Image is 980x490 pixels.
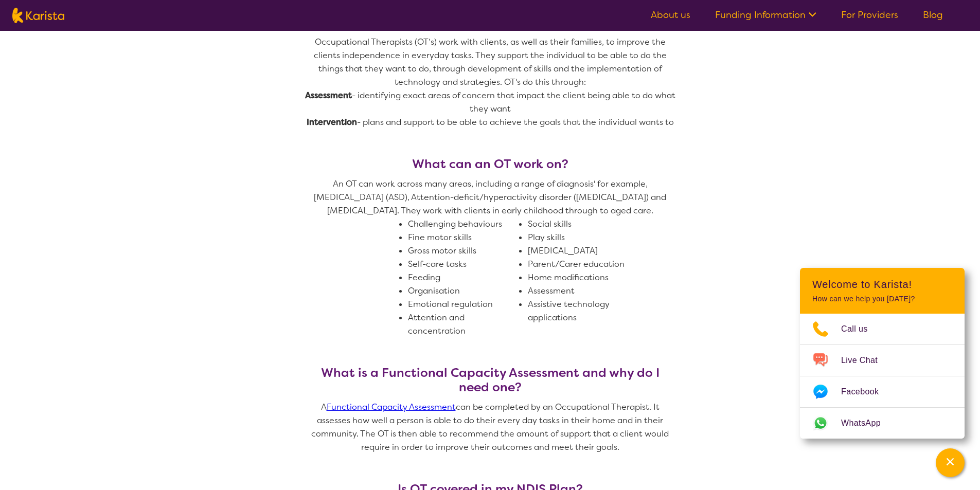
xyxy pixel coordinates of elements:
[812,278,952,291] h2: Welcome to Karista!
[841,384,891,400] span: Facebook
[408,298,520,311] li: Emotional regulation
[408,311,520,338] li: Attention and concentration
[800,408,965,439] a: Web link opens in a new tab.
[408,231,520,244] li: Fine motor skills
[305,35,675,89] p: Occupational Therapists (OT’s) work with clients, as well as their families, to improve the clien...
[528,244,639,258] li: [MEDICAL_DATA]
[307,117,357,128] strong: Intervention
[408,244,520,258] li: Gross motor skills
[305,177,675,217] p: An OT can work across many areas, including a range of diagnosis' for example, [MEDICAL_DATA] (AS...
[923,9,943,21] a: Blog
[528,258,639,271] li: Parent/Carer education
[408,271,520,284] li: Feeding
[305,89,675,116] p: - identifying exact areas of concern that impact the client being able to do what they want
[305,116,675,129] p: - plans and support to be able to achieve the goals that the individual wants to
[841,353,890,368] span: Live Chat
[528,217,639,231] li: Social skills
[528,298,639,324] li: Assistive technology applications
[841,415,893,431] span: WhatsApp
[528,284,639,298] li: Assessment
[528,231,639,244] li: Play skills
[841,9,898,21] a: For Providers
[800,268,965,439] div: Channel Menu
[408,284,520,298] li: Organisation
[311,402,671,452] span: A can be completed by an Occupational Therapist. It assesses how well a person is able to do thei...
[812,295,952,303] p: How can we help you [DATE]?
[305,90,352,101] strong: Assessment
[305,157,675,171] h3: What can an OT work on?
[841,321,880,337] span: Call us
[651,9,690,21] a: About us
[408,258,520,271] li: Self-care tasks
[528,271,639,284] li: Home modifications
[305,366,675,394] h3: What is a Functional Capacity Assessment and why do I need one?
[327,402,456,412] a: Functional Capacity Assessment
[408,217,520,231] li: Challenging behaviours
[715,9,816,21] a: Funding Information
[12,8,64,23] img: Karista logo
[800,314,965,439] ul: Choose channel
[936,448,965,477] button: Channel Menu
